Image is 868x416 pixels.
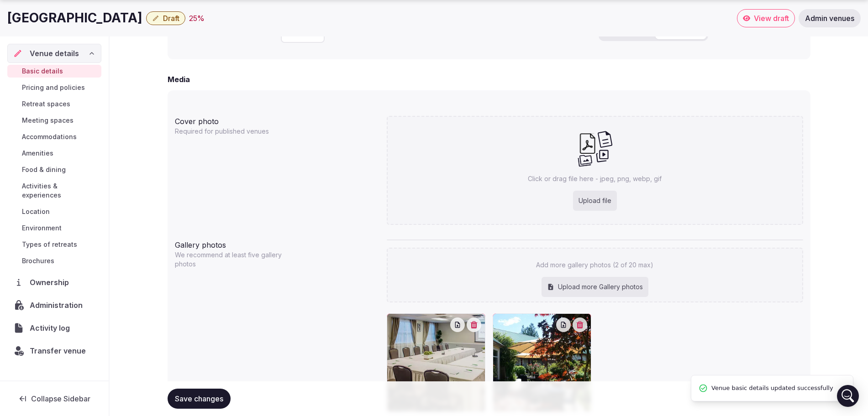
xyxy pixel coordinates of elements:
a: Brochures [7,255,101,267]
div: Upload more Gallery photos [542,277,648,297]
button: Save changes [168,389,231,409]
a: Meeting spaces [7,114,101,127]
span: Accommodations [22,132,77,141]
div: 25 % [189,13,205,24]
h2: Media [168,74,190,85]
div: Upload file [573,191,617,211]
h1: [GEOGRAPHIC_DATA] [7,9,142,27]
span: Transfer venue [30,345,86,356]
a: Types of retreats [7,238,101,251]
div: our_meeting_facilities.jpg [387,313,485,412]
span: Pricing and policies [22,83,85,92]
a: Retreat spaces [7,98,101,110]
p: Click or drag file here - jpeg, png, webp, gif [528,174,662,183]
span: Amenities [22,149,53,158]
span: Draft [163,14,179,23]
span: Food & dining [22,165,66,174]
div: Cover photo [175,112,379,127]
a: Food & dining [7,163,101,176]
a: Basic details [7,65,101,78]
span: View draft [754,14,789,23]
div: gallery_4.jpg [493,313,591,412]
span: Venue basic details updated successfully [711,383,833,394]
span: Brochures [22,256,54,265]
span: Retreat spaces [22,99,70,109]
a: Environment [7,222,101,234]
span: Collapse Sidebar [31,394,90,403]
button: Draft [146,11,185,25]
span: Activities & experiences [22,182,98,200]
span: Basic details [22,67,63,76]
a: Admin venues [799,9,861,27]
span: Location [22,207,50,216]
span: Admin venues [805,14,854,23]
span: Venue details [30,48,79,59]
a: Pricing and policies [7,81,101,94]
span: Activity log [30,322,74,333]
span: Meeting spaces [22,116,74,125]
span: Environment [22,224,62,233]
a: Amenities [7,147,101,160]
span: Ownership [30,277,73,288]
span: Save changes [175,394,223,403]
a: Administration [7,296,101,315]
button: Transfer venue [7,341,101,360]
div: Open Intercom Messenger [837,385,859,407]
span: Types of retreats [22,240,77,249]
a: Activity log [7,318,101,338]
a: Activities & experiences [7,180,101,202]
button: 25% [189,13,205,24]
p: Add more gallery photos (2 of 20 max) [536,260,653,270]
a: Ownership [7,273,101,292]
span: Administration [30,300,86,311]
p: Required for published venues [175,127,292,136]
a: Accommodations [7,130,101,143]
a: View draft [737,9,795,27]
p: We recommend at least five gallery photos [175,250,292,269]
a: Location [7,205,101,218]
div: Gallery photos [175,236,379,250]
button: Collapse Sidebar [7,389,101,409]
